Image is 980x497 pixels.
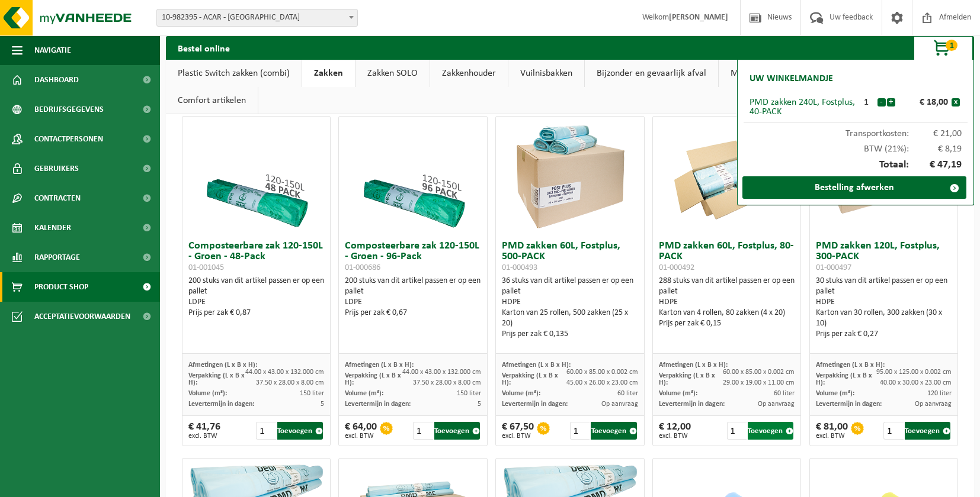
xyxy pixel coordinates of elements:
[188,372,245,386] span: Verpakking (L x B x H):
[34,213,71,243] span: Kalender
[816,276,952,340] div: 30 stuks van dit artikel passen er op een pallet
[434,422,480,440] button: Toevoegen
[511,117,629,235] img: 01-000493
[256,379,324,386] span: 37.50 x 28.00 x 8.00 cm
[905,422,950,440] button: Toevoegen
[502,372,558,386] span: Verpakking (L x B x H):
[566,379,638,386] span: 45.00 x 26.00 x 23.00 cm
[659,241,795,273] h3: PMD zakken 60L, Fostplus, 80-PACK
[188,390,227,397] span: Volume (m³):
[502,401,568,408] span: Levertermijn in dagen:
[883,422,904,440] input: 1
[478,401,481,408] span: 5
[502,276,638,340] div: 36 stuks van dit artikel passen er op een pallet
[321,401,324,408] span: 5
[34,95,104,124] span: Bedrijfsgegevens
[188,422,220,440] div: € 41,76
[816,308,952,329] div: Karton van 30 rollen, 300 zakken (30 x 10)
[659,362,728,369] span: Afmetingen (L x B x H):
[34,124,103,154] span: Contactpersonen
[502,263,537,272] span: 01-000493
[744,138,968,154] div: BTW (21%):
[402,369,481,376] span: 44.00 x 43.00 x 132.000 cm
[880,379,952,386] span: 40.00 x 30.00 x 23.00 cm
[816,362,885,369] span: Afmetingen (L x B x H):
[659,422,691,440] div: € 12,00
[816,372,872,386] span: Verpakking (L x B x H):
[750,98,856,117] div: PMD zakken 240L, Fostplus, 40-PACK
[502,241,638,273] h3: PMD zakken 60L, Fostplus, 500-PACK
[157,9,357,26] span: 10-982395 - ACAR - SINT-NIKLAAS
[816,297,952,308] div: HDPE
[617,390,638,397] span: 60 liter
[927,390,952,397] span: 120 liter
[197,117,315,235] img: 01-001045
[413,422,433,440] input: 1
[877,98,886,106] button: -
[946,40,957,51] span: 1
[909,160,962,170] span: € 47,19
[744,66,839,92] h2: Uw winkelmandje
[188,297,325,308] div: LDPE
[188,308,325,318] div: Prijs per zak € 0,87
[345,297,481,308] div: LDPE
[156,9,358,27] span: 10-982395 - ACAR - SINT-NIKLAAS
[758,401,795,408] span: Op aanvraag
[723,379,795,386] span: 29.00 x 19.00 x 11.00 cm
[659,318,795,329] div: Prijs per zak € 0,15
[816,401,882,408] span: Levertermijn in dagen:
[659,390,697,397] span: Volume (m³):
[659,263,694,272] span: 01-000492
[909,129,962,138] span: € 21,00
[727,422,747,440] input: 1
[566,369,638,376] span: 60.00 x 85.00 x 0.002 cm
[742,176,966,199] a: Bestelling afwerken
[300,390,324,397] span: 150 liter
[34,65,79,95] span: Dashboard
[816,390,854,397] span: Volume (m³):
[659,297,795,308] div: HDPE
[188,362,257,369] span: Afmetingen (L x B x H):
[345,263,380,272] span: 01-000686
[34,302,130,331] span: Acceptatievoorwaarden
[356,60,430,87] a: Zakken SOLO
[570,422,590,440] input: 1
[188,276,325,318] div: 200 stuks van dit artikel passen er op een pallet
[909,144,962,154] span: € 8,19
[898,98,952,107] div: € 18,00
[166,36,242,59] h2: Bestel online
[188,433,220,440] span: excl. BTW
[744,154,968,176] div: Totaal:
[345,241,481,273] h3: Composteerbare zak 120-150L - Groen - 96-Pack
[34,272,88,302] span: Product Shop
[302,60,355,87] a: Zakken
[34,154,79,183] span: Gebruikers
[502,308,638,329] div: Karton van 25 rollen, 500 zakken (25 x 20)
[816,329,952,340] div: Prijs per zak € 0,27
[345,276,481,318] div: 200 stuks van dit artikel passen er op een pallet
[166,60,302,87] a: Plastic Switch zakken (combi)
[668,117,786,235] img: 01-000492
[659,401,725,408] span: Levertermijn in dagen:
[816,241,952,273] h3: PMD zakken 120L, Fostplus, 300-PACK
[345,372,401,386] span: Verpakking (L x B x H):
[876,369,952,376] span: 95.00 x 125.00 x 0.002 cm
[188,263,224,272] span: 01-001045
[34,183,81,213] span: Contracten
[591,422,636,440] button: Toevoegen
[774,390,795,397] span: 60 liter
[502,433,534,440] span: excl. BTW
[502,362,571,369] span: Afmetingen (L x B x H):
[659,308,795,318] div: Karton van 4 rollen, 80 zakken (4 x 20)
[508,60,584,87] a: Vuilnisbakken
[856,98,877,107] div: 1
[669,13,728,22] strong: [PERSON_NAME]
[952,98,960,106] button: x
[345,390,383,397] span: Volume (m³):
[354,117,472,235] img: 01-000686
[723,369,795,376] span: 60.00 x 85.00 x 0.002 cm
[256,422,276,440] input: 1
[430,60,508,87] a: Zakkenhouder
[816,433,848,440] span: excl. BTW
[601,401,638,408] span: Op aanvraag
